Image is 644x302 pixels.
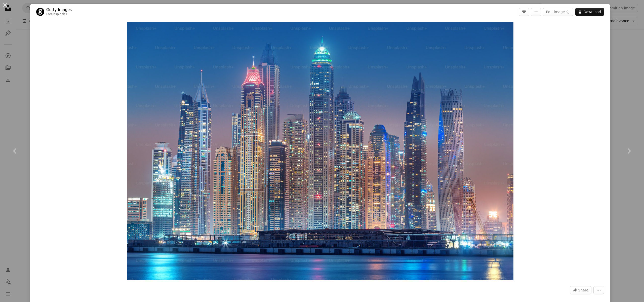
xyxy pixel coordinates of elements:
a: Unsplash+ [51,12,68,16]
a: Getty Images [46,7,72,12]
img: Majestic city view of skyscrapers and hotel buildings in the Dubai Marina area from the palm Jume... [127,22,514,280]
div: For [46,12,72,16]
a: Next [614,127,644,175]
button: More Actions [593,286,604,294]
button: Add to Collection [531,8,541,16]
button: Share this image [570,286,591,294]
button: Edit image [543,8,573,16]
button: Download [575,8,604,16]
button: Like [519,8,529,16]
span: Share [578,286,588,294]
button: Zoom in on this image [127,22,514,280]
img: Go to Getty Images's profile [36,8,44,16]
